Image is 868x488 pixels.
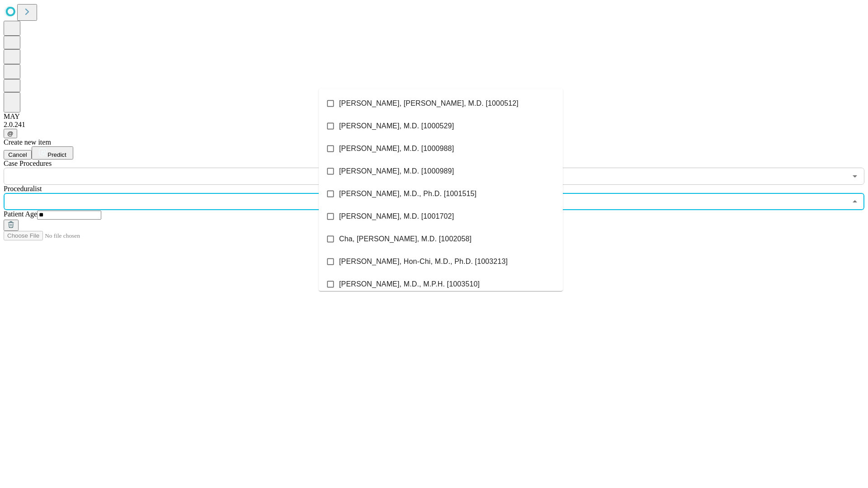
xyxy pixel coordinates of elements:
[4,121,864,129] div: 2.0.241
[8,151,27,158] span: Cancel
[4,138,51,146] span: Create new item
[339,98,519,109] span: [PERSON_NAME], [PERSON_NAME], M.D. [1000512]
[47,151,66,158] span: Predict
[7,130,14,137] span: @
[339,188,476,199] span: [PERSON_NAME], M.D., Ph.D. [1001515]
[339,143,454,154] span: [PERSON_NAME], M.D. [1000988]
[339,256,508,267] span: [PERSON_NAME], Hon-Chi, M.D., Ph.D. [1003213]
[339,279,480,290] span: [PERSON_NAME], M.D., M.P.H. [1003510]
[4,113,864,121] div: MAY
[339,166,454,177] span: [PERSON_NAME], M.D. [1000989]
[849,195,861,208] button: Close
[4,160,52,167] span: Scheduled Procedure
[4,129,17,138] button: @
[4,150,32,160] button: Cancel
[339,121,454,131] span: [PERSON_NAME], M.D. [1000529]
[339,211,454,222] span: [PERSON_NAME], M.D. [1001702]
[339,234,472,244] span: Cha, [PERSON_NAME], M.D. [1002058]
[849,170,861,183] button: Open
[32,146,73,160] button: Predict
[4,210,37,218] span: Patient Age
[4,185,42,192] span: Proceduralist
